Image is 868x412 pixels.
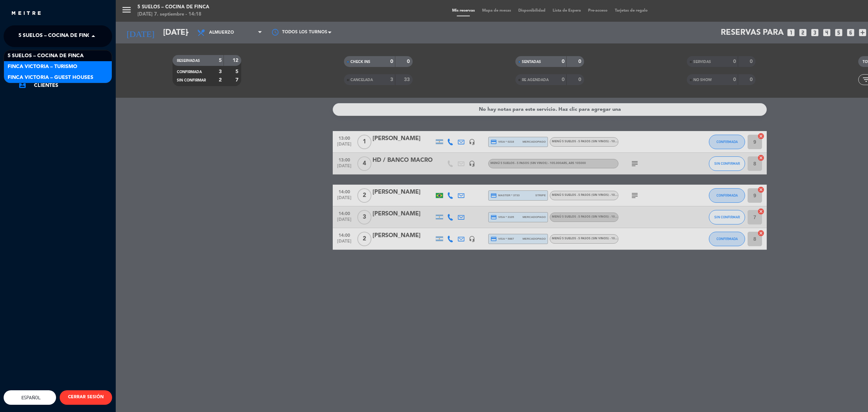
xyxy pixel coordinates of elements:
span: 5 SUELOS – COCINA DE FINCA [18,29,94,44]
button: CERRAR SESIÓN [60,390,112,405]
a: account_boxClientes [18,81,112,90]
span: Español [20,395,41,400]
span: FINCA VICTORIA – GUEST HOUSES [8,73,93,82]
span: FINCA VICTORIA – TURISMO [8,63,77,71]
i: account_box [18,80,27,89]
span: 5 SUELOS – COCINA DE FINCA [8,52,84,60]
img: MEITRE [11,11,42,16]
